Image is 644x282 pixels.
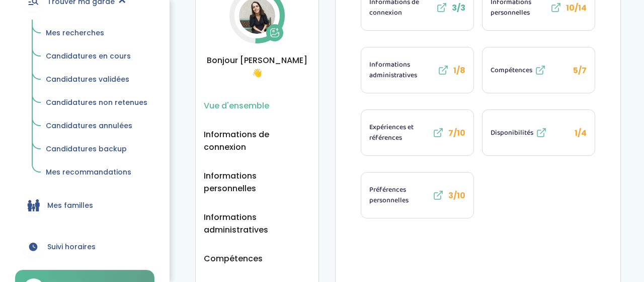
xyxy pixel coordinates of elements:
li: 7/10 [361,109,474,156]
li: 1/4 [482,109,595,156]
span: Préférences personnelles [369,185,430,206]
span: Disponibilités [491,128,533,138]
a: Candidatures en cours [39,47,154,66]
span: Candidatures validées [46,74,129,84]
a: Candidatures validées [39,70,154,89]
button: Expériences et références 7/10 [361,110,473,155]
button: Informations administratives [204,211,310,236]
span: 7/10 [448,127,465,139]
li: 3/10 [361,172,474,218]
a: Candidatures non retenues [39,93,154,112]
span: Expériences et références [369,122,430,143]
button: Préférences personnelles 3/10 [361,173,473,218]
span: Candidatures backup [46,144,127,154]
li: 5/7 [482,47,595,93]
span: Mes recherches [46,28,104,38]
a: Candidatures annulées [39,117,154,136]
button: Compétences [204,252,263,265]
span: 3/10 [448,190,465,201]
a: Suivi horaires [15,229,154,265]
button: Compétences 5/7 [482,47,595,93]
a: Mes familles [15,187,154,223]
span: 10/14 [566,2,587,14]
span: 1/8 [453,65,465,76]
span: Bonjour [PERSON_NAME] 👋 [204,54,310,79]
span: Mes familles [47,200,93,211]
span: 1/4 [575,127,587,139]
span: 5/7 [573,65,587,76]
span: Candidatures en cours [46,51,131,61]
span: Informations administratives [369,60,435,81]
span: Candidatures annulées [46,121,132,131]
button: Informations de connexion [204,128,310,153]
a: Candidatures backup [39,140,154,159]
span: Compétences [491,65,532,76]
button: Informations administratives 1/8 [361,47,473,93]
span: 3/3 [452,2,465,14]
span: Suivi horaires [47,242,96,252]
button: Disponibilités 1/4 [482,110,595,155]
span: Mes recommandations [46,167,131,177]
a: Mes recherches [39,24,154,43]
a: Mes recommandations [39,163,154,182]
span: Candidatures non retenues [46,97,147,107]
li: 1/8 [361,47,474,93]
button: Informations personnelles [204,170,310,195]
button: Vue d'ensemble [204,99,269,112]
